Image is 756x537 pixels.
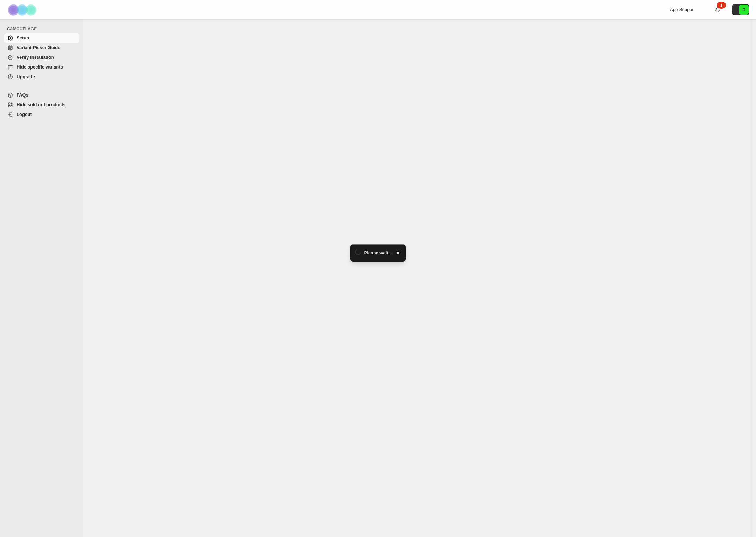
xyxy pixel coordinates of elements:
span: App Support [670,7,695,12]
span: Please wait... [364,249,392,256]
span: Verify Installation [17,55,54,60]
a: Hide sold out products [4,100,79,110]
a: Hide specific variants [4,62,79,72]
span: Variant Picker Guide [17,45,60,50]
span: Upgrade [17,74,35,79]
a: Variant Picker Guide [4,43,79,53]
a: FAQs [4,90,79,100]
span: FAQs [17,92,28,98]
button: Avatar with initials R [732,4,749,15]
a: Logout [4,110,79,119]
div: 1 [717,2,726,9]
a: 1 [714,6,721,13]
text: R [742,8,745,12]
span: CAMOUFLAGE [7,26,80,32]
a: Setup [4,33,79,43]
img: Camouflage [6,0,40,19]
a: Verify Installation [4,53,79,62]
span: Hide specific variants [17,64,63,70]
span: Hide sold out products [17,102,66,107]
a: Upgrade [4,72,79,82]
span: Logout [17,112,32,117]
span: Setup [17,35,29,40]
span: Avatar with initials R [739,5,749,15]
